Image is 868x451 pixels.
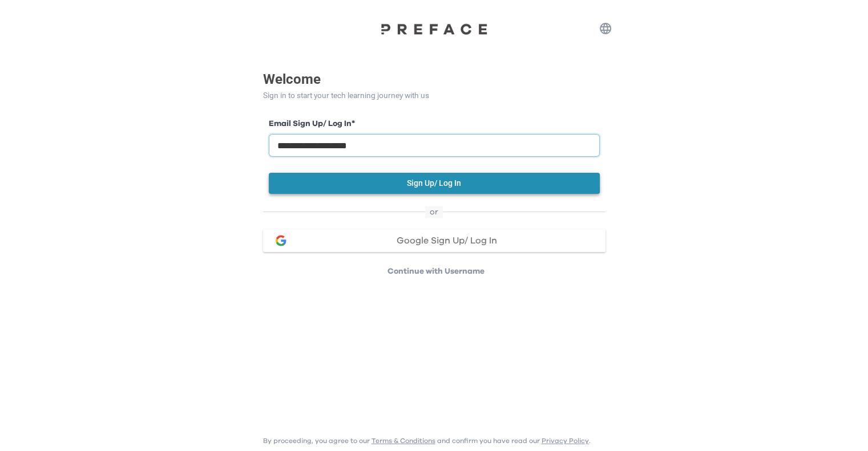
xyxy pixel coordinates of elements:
[542,437,589,444] a: Privacy Policy
[269,118,600,130] label: Email Sign Up/ Log In *
[377,23,491,35] img: Preface Logo
[274,234,288,247] img: google login
[372,437,435,444] a: Terms & Conditions
[397,236,497,245] span: Google Sign Up/ Log In
[267,266,605,277] p: Continue with Username
[263,69,605,90] p: Welcome
[263,436,591,445] p: By proceeding, you agree to our and confirm you have read our .
[425,206,443,218] span: or
[269,173,600,194] button: Sign Up/ Log In
[263,90,605,101] p: Sign in to start your tech learning journey with us
[263,229,605,252] button: google loginGoogle Sign Up/ Log In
